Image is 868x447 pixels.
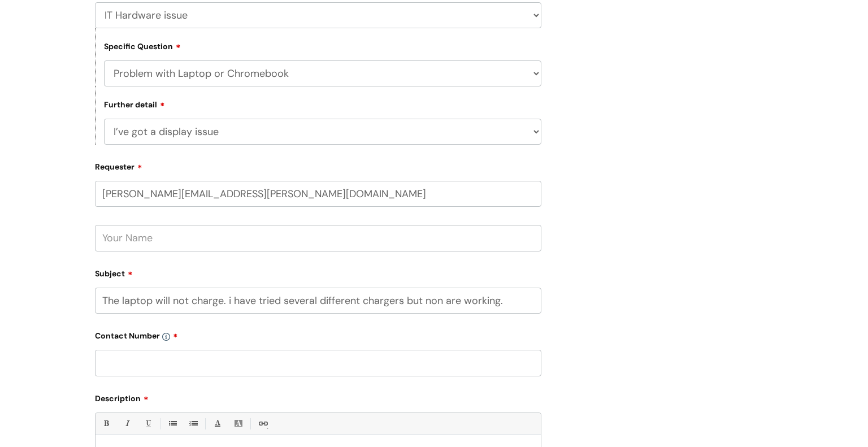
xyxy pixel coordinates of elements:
a: Font Color [210,416,224,431]
label: Contact Number [95,327,541,341]
a: Link [255,416,270,431]
input: Email [95,181,541,207]
label: Description [95,390,541,403]
a: Back Color [231,416,245,431]
a: Italic (Ctrl-I) [120,416,134,431]
a: 1. Ordered List (Ctrl-Shift-8) [186,416,200,431]
img: info-icon.svg [162,333,170,341]
a: Underline(Ctrl-U) [141,416,155,431]
label: Subject [95,265,541,279]
label: Further detail [104,98,165,110]
label: Specific Question [104,40,181,51]
input: Your Name [95,225,541,251]
label: Requester [95,158,541,172]
a: Bold (Ctrl-B) [99,416,113,431]
a: • Unordered List (Ctrl-Shift-7) [165,416,179,431]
